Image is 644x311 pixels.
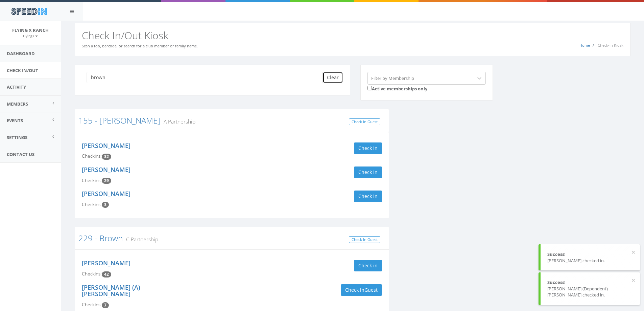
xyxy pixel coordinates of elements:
h2: Check In/Out Kiosk [82,30,623,41]
a: [PERSON_NAME] [82,190,130,198]
a: Home [579,43,590,48]
span: Checkins: [82,153,102,159]
button: × [631,277,635,284]
div: [PERSON_NAME] (Dependent) [PERSON_NAME] checked in. [547,286,633,298]
a: [PERSON_NAME] [82,141,130,150]
button: Check in [354,191,382,202]
span: Checkins: [82,302,102,308]
a: 155 - [PERSON_NAME] [78,115,160,126]
button: Check in [354,166,382,178]
span: Checkin count [102,302,109,308]
a: [PERSON_NAME] [82,259,130,267]
input: Search a name to check in [87,72,328,83]
button: Check inGuest [341,284,382,296]
a: [PERSON_NAME] [82,165,130,174]
span: Checkins: [82,177,102,183]
span: Checkin count [102,178,111,184]
small: A Partnership [160,118,195,125]
button: Check in [354,142,382,154]
img: speedin_logo.png [8,5,50,18]
div: [PERSON_NAME] checked in. [547,258,633,264]
span: Checkin count [102,202,109,208]
a: [PERSON_NAME] (A) [PERSON_NAME] [82,283,140,298]
span: Checkins: [82,271,102,277]
span: Settings [7,134,27,140]
small: C Partnership [123,236,158,243]
button: Clear [323,72,343,83]
input: Active memberships only [367,86,372,90]
small: FlyingX [23,34,38,38]
div: Filter by Membership [371,75,414,81]
span: Check-In Kiosk [598,43,623,48]
div: Success! [547,251,633,258]
span: Members [7,101,28,107]
small: Scan a fob, barcode, or search for a club member or family name. [82,43,198,48]
button: Check in [354,260,382,271]
span: Checkin count [102,271,111,277]
span: Events [7,117,23,124]
span: Guest [364,287,378,293]
a: Check In Guest [349,236,380,243]
span: Checkin count [102,154,111,160]
button: × [631,249,635,256]
span: Flying X Ranch [12,27,49,33]
div: Success! [547,279,633,286]
span: Contact Us [7,151,34,157]
a: Check In Guest [349,118,380,126]
a: 229 - Brown [78,232,123,244]
span: Checkins: [82,201,102,207]
a: FlyingX [23,32,38,39]
label: Active memberships only [367,85,427,92]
